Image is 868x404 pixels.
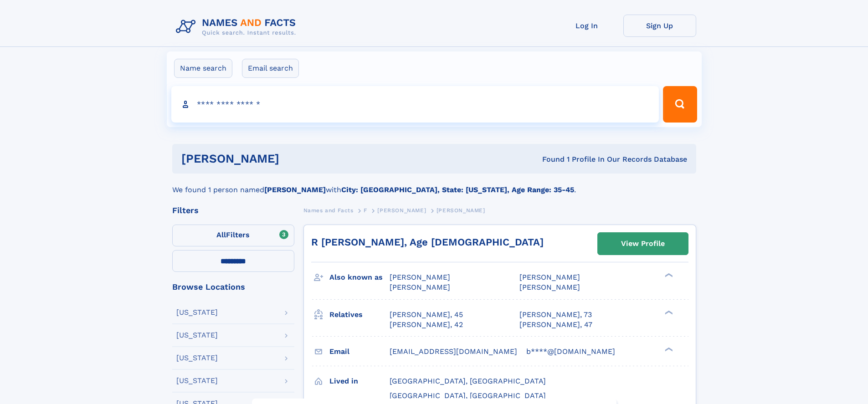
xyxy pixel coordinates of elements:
[377,207,426,214] span: [PERSON_NAME]
[176,309,218,316] div: [US_STATE]
[311,236,544,248] a: R [PERSON_NAME], Age [DEMOGRAPHIC_DATA]
[519,310,592,320] a: [PERSON_NAME], 73
[172,15,303,39] img: Logo Names and Facts
[264,185,326,194] b: [PERSON_NAME]
[390,273,450,281] span: [PERSON_NAME]
[216,230,226,239] span: All
[390,347,517,356] span: [EMAIL_ADDRESS][DOMAIN_NAME]
[172,283,294,291] div: Browse Locations
[341,185,574,194] b: City: [GEOGRAPHIC_DATA], State: [US_STATE], Age Range: 35-45
[663,309,673,315] div: ❯
[377,205,426,216] a: [PERSON_NAME]
[176,377,218,384] div: [US_STATE]
[390,310,463,320] a: [PERSON_NAME], 45
[663,272,673,278] div: ❯
[303,205,354,216] a: Names and Facts
[623,15,696,37] a: Sign Up
[329,373,390,389] h3: Lived in
[364,205,367,216] a: F
[172,206,294,215] div: Filters
[519,273,580,281] span: [PERSON_NAME]
[390,391,546,400] span: [GEOGRAPHIC_DATA], [GEOGRAPHIC_DATA]
[329,307,390,322] h3: Relatives
[176,354,218,362] div: [US_STATE]
[390,377,546,385] span: [GEOGRAPHIC_DATA], [GEOGRAPHIC_DATA]
[172,225,294,246] label: Filters
[329,344,390,359] h3: Email
[242,59,299,78] label: Email search
[171,86,659,123] input: search input
[176,332,218,339] div: [US_STATE]
[598,233,688,255] a: View Profile
[181,153,411,164] h1: [PERSON_NAME]
[663,86,697,123] button: Search Button
[621,233,665,254] div: View Profile
[519,283,580,291] span: [PERSON_NAME]
[174,59,232,78] label: Name search
[329,270,390,285] h3: Also known as
[550,15,623,37] a: Log In
[390,283,450,291] span: [PERSON_NAME]
[663,346,673,352] div: ❯
[411,154,687,164] div: Found 1 Profile In Our Records Database
[172,174,696,195] div: We found 1 person named with .
[437,207,485,214] span: [PERSON_NAME]
[364,207,367,214] span: F
[390,320,463,330] a: [PERSON_NAME], 42
[519,320,592,330] a: [PERSON_NAME], 47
